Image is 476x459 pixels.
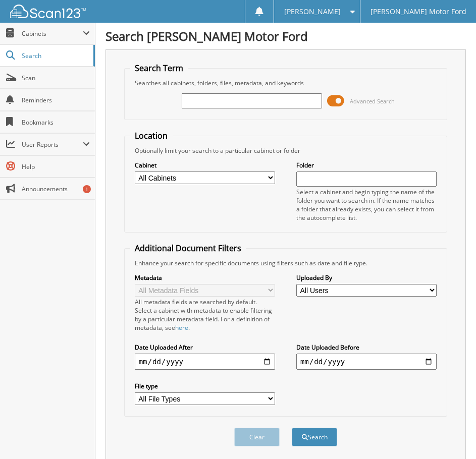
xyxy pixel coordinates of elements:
[234,428,280,446] button: Clear
[284,9,341,15] span: [PERSON_NAME]
[135,298,275,332] div: All metadata fields are searched by default. Select a cabinet with metadata to enable filtering b...
[10,5,86,18] img: scan123-logo-white.svg
[130,79,442,87] div: Searches all cabinets, folders, files, metadata, and keywords
[22,96,90,104] span: Reminders
[130,259,442,267] div: Enhance your search for specific documents using filters such as date and file type.
[130,63,188,74] legend: Search Term
[135,354,275,370] input: start
[135,273,275,282] label: Metadata
[22,29,83,38] span: Cabinets
[135,161,275,169] label: Cabinet
[350,97,395,105] span: Advanced Search
[22,118,90,127] span: Bookmarks
[296,354,437,370] input: end
[175,323,188,332] a: here
[135,382,275,390] label: File type
[22,162,90,171] span: Help
[130,146,442,155] div: Optionally limit your search to a particular cabinet or folder
[292,428,337,446] button: Search
[83,185,91,193] div: 1
[296,273,437,282] label: Uploaded By
[22,185,90,193] span: Announcements
[135,343,275,352] label: Date Uploaded After
[371,9,466,15] span: [PERSON_NAME] Motor Ford
[22,140,83,149] span: User Reports
[296,188,437,222] div: Select a cabinet and begin typing the name of the folder you want to search in. If the name match...
[22,51,88,60] span: Search
[130,130,173,141] legend: Location
[105,28,466,44] h1: Search [PERSON_NAME] Motor Ford
[130,243,246,254] legend: Additional Document Filters
[296,343,437,352] label: Date Uploaded Before
[296,161,437,169] label: Folder
[22,74,90,82] span: Scan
